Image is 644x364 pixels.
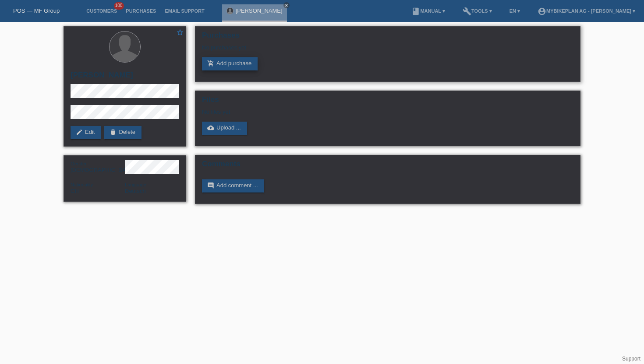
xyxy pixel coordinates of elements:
div: No files yet [202,108,470,115]
i: star_border [176,28,184,36]
a: Customers [82,8,121,14]
a: Email Support [160,8,209,14]
i: edit [76,129,83,136]
a: editEdit [71,126,101,139]
span: 100 [114,2,124,10]
span: Deutsch [125,188,146,194]
a: EN ▾ [505,8,524,14]
h2: Files [202,95,573,108]
div: [DEMOGRAPHIC_DATA] [71,160,125,173]
i: close [284,3,289,7]
div: No purchases yet [202,44,573,57]
a: [PERSON_NAME] [236,7,283,14]
i: delete [110,129,117,136]
a: buildTools ▾ [458,8,496,14]
a: commentAdd comment ... [202,179,264,192]
a: POS — MF Group [13,7,60,14]
span: Nationality [71,182,93,187]
i: cloud_upload [207,124,214,131]
h2: Comments [202,160,573,173]
h2: Purchases [202,31,573,44]
a: deleteDelete [104,126,142,139]
i: comment [207,182,214,189]
i: book [411,7,420,16]
span: Switzerland [71,188,79,194]
i: build [463,7,471,16]
i: account_circle [538,7,546,16]
a: Support [622,356,640,362]
span: Language [125,182,146,187]
a: account_circleMybikeplan AG - [PERSON_NAME] ▾ [533,8,640,14]
i: add_shopping_cart [207,60,214,67]
a: bookManual ▾ [407,8,449,14]
span: Gender [71,161,87,166]
a: close [283,2,290,8]
a: cloud_uploadUpload ... [202,122,247,135]
a: star_border [176,28,184,38]
a: add_shopping_cartAdd purchase [202,57,258,70]
a: Purchases [121,8,160,14]
h2: [PERSON_NAME] [71,71,179,84]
